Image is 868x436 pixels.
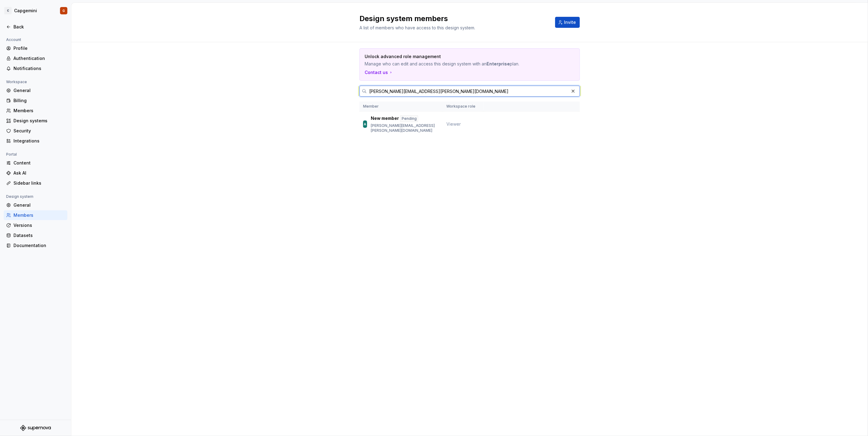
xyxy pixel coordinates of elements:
[446,121,461,127] span: Viewer
[13,65,65,72] div: Notifications
[4,86,67,95] a: General
[371,123,439,133] p: [PERSON_NAME][EMAIL_ADDRESS][PERSON_NAME][DOMAIN_NAME]
[4,116,67,126] a: Design systems
[14,8,37,14] div: Capgemini
[4,231,67,240] a: Datasets
[555,17,580,28] button: Invite
[400,115,418,122] div: Pending
[4,220,67,230] a: Versions
[62,8,65,13] div: G
[359,102,443,112] th: Member
[4,151,19,158] div: Portal
[487,61,510,66] strong: Enterprise
[13,108,65,114] div: Members
[4,106,67,116] a: Members
[13,180,65,186] div: Sidebar links
[4,96,67,105] a: Billing
[13,118,65,124] div: Design systems
[13,212,65,218] div: Members
[4,210,67,220] a: Members
[13,160,65,166] div: Content
[4,200,67,210] a: General
[443,102,484,112] th: Workspace role
[371,115,399,122] p: New member
[4,241,67,250] a: Documentation
[1,4,70,17] button: CCapgeminiG
[4,54,67,63] a: Authentication
[20,425,51,431] svg: Supernova Logo
[13,45,65,51] div: Profile
[359,25,475,30] span: A list of members who have access to this design system.
[365,69,393,76] a: Contact us
[4,193,36,200] div: Design system
[13,138,65,144] div: Integrations
[4,22,67,32] a: Back
[359,14,548,24] h2: Design system members
[4,78,29,86] div: Workspace
[4,126,67,136] a: Security
[13,128,65,134] div: Security
[367,86,569,97] input: Search in workspace members...
[13,55,65,61] div: Authentication
[13,87,65,94] div: General
[365,61,532,67] p: Manage who can edit and access this design system with an plan.
[4,36,24,43] div: Account
[4,158,67,168] a: Content
[13,24,65,30] div: Back
[365,54,532,60] p: Unlock advanced role management
[4,178,67,188] a: Sidebar links
[564,19,576,25] span: Invite
[13,170,65,176] div: Ask AI
[4,168,67,178] a: Ask AI
[13,222,65,228] div: Versions
[364,121,366,127] div: A
[4,43,67,53] a: Profile
[13,98,65,104] div: Billing
[4,64,67,73] a: Notifications
[13,242,65,249] div: Documentation
[4,7,12,14] div: C
[13,232,65,238] div: Datasets
[13,202,65,208] div: General
[4,136,67,146] a: Integrations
